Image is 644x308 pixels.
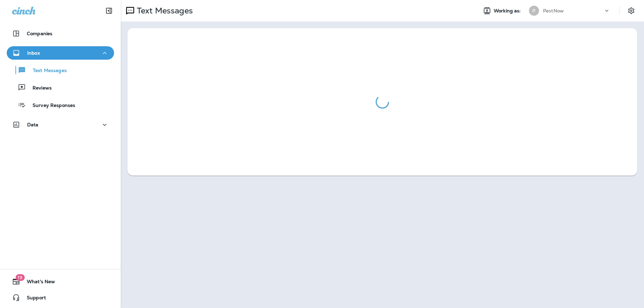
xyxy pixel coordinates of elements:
[529,6,539,16] div: P
[625,5,637,17] button: Settings
[100,4,118,17] button: Collapse Sidebar
[20,295,46,303] span: Support
[26,85,52,91] p: Reviews
[26,103,75,109] p: Survey Responses
[26,68,67,74] p: Text Messages
[7,291,114,304] button: Support
[27,31,52,36] p: Companies
[7,118,114,131] button: Data
[7,63,114,77] button: Text Messages
[27,50,40,56] p: Inbox
[543,8,564,13] p: PestNow
[7,46,114,60] button: Inbox
[15,274,24,281] span: 19
[7,27,114,40] button: Companies
[494,8,522,14] span: Working as:
[7,275,114,288] button: 19What's New
[7,80,114,95] button: Reviews
[27,122,39,127] p: Data
[134,6,193,16] p: Text Messages
[7,98,114,112] button: Survey Responses
[20,279,55,287] span: What's New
